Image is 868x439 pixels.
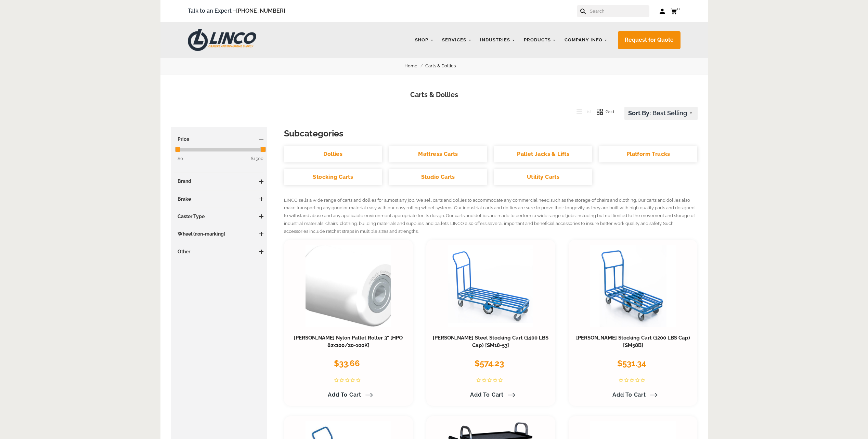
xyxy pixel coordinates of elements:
[284,146,382,162] a: Dollies
[433,335,548,348] a: [PERSON_NAME] Steel Stocking Cart (1400 LBS Cap) [SM18-53]
[334,358,360,368] span: $33.66
[389,146,487,162] a: Mattress Carts
[412,34,437,47] a: Shop
[494,146,592,162] a: Pallet Jacks & Lifts
[470,391,504,398] span: Add to Cart
[284,197,698,236] p: LINCO sells a wide range of carts and dollies for almost any job. We sell carts and dollies to ac...
[599,146,697,162] a: Platform Trucks
[404,62,425,70] a: Home
[174,196,264,202] h3: Brake
[477,34,519,47] a: Industries
[174,230,264,237] h3: Wheel (non-marking)
[328,391,361,398] span: Add to Cart
[284,127,698,139] h3: Subcategories
[284,169,382,185] a: Stocking Carts
[660,8,665,15] a: Log in
[475,358,504,368] span: $574.23
[174,213,264,220] h3: Caster Type
[617,358,646,368] span: $531.34
[571,107,592,117] button: List
[425,62,464,70] a: Carts & Dollies
[589,5,649,17] input: Search
[236,8,285,14] a: [PHONE_NUMBER]
[608,389,658,401] a: Add to Cart
[671,7,681,15] a: 0
[494,169,592,185] a: Utility Carts
[174,178,264,185] h3: Brand
[171,90,698,100] h1: Carts & Dollies
[188,29,256,51] img: LINCO CASTERS & INDUSTRIAL SUPPLY
[174,136,264,143] h3: Price
[188,6,285,16] span: Talk to an Expert –
[389,169,487,185] a: Studio Carts
[576,335,690,348] a: [PERSON_NAME] Stocking Cart (1200 LBS Cap) [SM58B]
[618,31,681,49] a: Request for Quote
[324,389,373,401] a: Add to Cart
[520,34,559,47] a: Products
[561,34,611,47] a: Company Info
[294,335,403,348] a: [PERSON_NAME] Nylon Pallet Roller 3" [HPO 82x100/20-100K]
[466,389,515,401] a: Add to Cart
[178,156,183,161] span: $0
[251,155,263,162] span: $1500
[439,34,475,47] a: Services
[174,248,264,255] h3: Other
[592,107,614,117] button: Grid
[677,6,680,11] span: 0
[612,391,646,398] span: Add to Cart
